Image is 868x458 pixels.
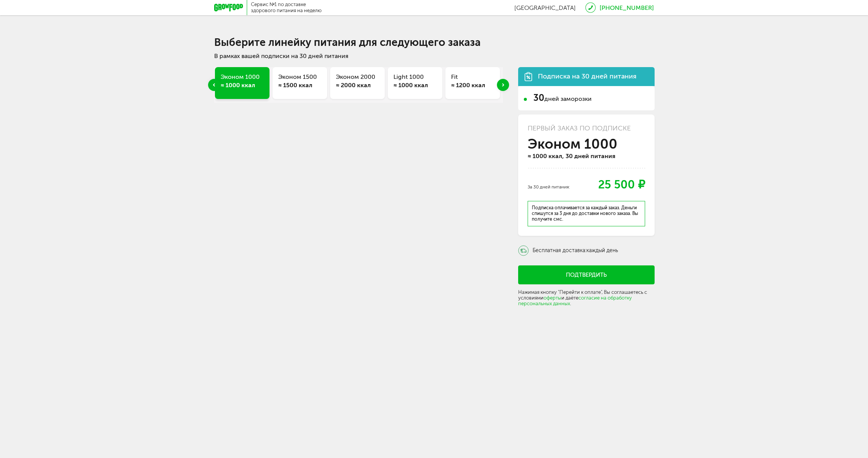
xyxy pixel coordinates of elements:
[544,295,561,301] a: оферты
[278,81,321,89] div: ≈ 1500 ккал
[518,265,655,284] button: Подтвердить
[518,289,655,306] p: Нажимая кнопку "Перейти к оплате", Вы соглашаетесь с условиями и даёте .
[533,92,544,104] span: 30
[221,81,264,89] div: ≈ 1000 ккал
[278,73,321,81] h3: Эконом 1500
[600,4,654,11] a: [PHONE_NUMBER]
[538,73,636,80] div: Подписка на 30 дней питания
[533,248,618,253] div: Бесплатная доставка:
[598,178,645,191] div: 25 500 ₽
[528,150,645,162] p: ≈ 1000 ккал, 30 дней питания
[532,205,641,222] p: Подписка оплачивается за каждый заказ. Деньги спишутся за 3 дня до доставки нового заказа. Вы пол...
[336,73,379,81] h3: Эконом 2000
[525,72,532,81] img: icon.da23462.svg
[586,247,618,254] span: каждый день
[524,92,649,104] li: дней заморозки
[528,184,570,190] div: За 30 дней питания:
[528,124,645,138] h2: Первый заказ по подписке
[451,73,494,81] h3: Fit
[451,81,494,89] div: ≈ 1200 ккал
[208,79,220,91] div: Previous slide
[336,81,379,89] div: ≈ 2000 ккал
[214,52,654,60] div: В рамках вашей подписки на 30 дней питания
[514,4,576,11] span: [GEOGRAPHIC_DATA]
[251,2,322,14] div: Сервис №1 по доставке здорового питания на неделю
[214,36,654,49] div: Выберите линейку питания для следующего заказа
[497,79,509,91] div: Next slide
[518,295,632,306] a: согласие на обработку персональных данных
[528,138,645,150] div: Эконом 1000
[393,81,437,89] div: ≈ 1000 ккал
[221,73,264,81] h3: Эконом 1000
[393,73,437,81] h3: Light 1000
